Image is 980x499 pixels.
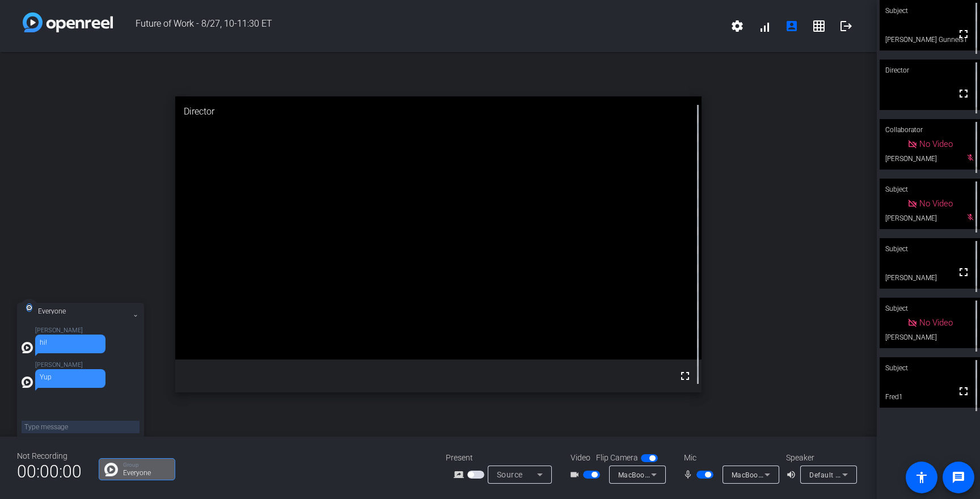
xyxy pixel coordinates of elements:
[786,452,854,464] div: Speaker
[880,119,980,141] div: Collaborator
[812,19,826,33] mat-icon: grid_on
[26,303,32,312] img: all-white.svg
[952,471,965,484] mat-icon: message
[618,470,733,479] span: MacBook Pro Camera (0000:0001)
[957,27,970,41] mat-icon: fullscreen
[786,468,800,481] mat-icon: volume_up
[35,327,105,333] p: [PERSON_NAME]
[880,298,980,319] div: Subject
[23,12,113,32] img: white-gradient.svg
[497,470,523,479] span: Source
[596,452,638,464] span: Flip Camera
[880,238,980,260] div: Subject
[113,12,724,40] span: Future of Work - 8/27, 10-11:30 ET
[839,19,853,33] mat-icon: logout
[880,357,980,379] div: Subject
[678,369,692,383] mat-icon: fullscreen
[730,19,744,33] mat-icon: settings
[880,60,980,81] div: Director
[915,471,928,484] mat-icon: accessibility
[785,19,799,33] mat-icon: account_box
[446,452,559,464] div: Present
[22,342,33,353] img: all-white.svg
[40,339,101,346] div: hi!
[957,384,970,398] mat-icon: fullscreen
[123,470,169,476] p: Everyone
[17,450,82,462] div: Not Recording
[809,470,946,479] span: Default - MacBook Pro Speakers (Built-in)
[571,452,590,464] span: Video
[454,468,467,481] mat-icon: screen_share_outline
[22,377,33,388] img: all-white.svg
[17,458,82,485] span: 00:00:00
[751,12,778,40] button: signal_cellular_alt
[683,468,696,481] mat-icon: mic_none
[104,463,118,476] img: Chat Icon
[569,468,583,481] mat-icon: videocam_outline
[957,265,970,279] mat-icon: fullscreen
[40,374,101,380] div: Yup
[919,139,953,149] span: No Video
[880,179,980,200] div: Subject
[919,198,953,209] span: No Video
[123,462,169,468] p: Group
[732,470,847,479] span: MacBook Pro Microphone (Built-in)
[673,452,786,464] div: Mic
[175,96,702,127] div: Director
[35,362,105,368] p: [PERSON_NAME]
[957,87,970,100] mat-icon: fullscreen
[38,308,84,314] h3: Everyone
[919,318,953,328] span: No Video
